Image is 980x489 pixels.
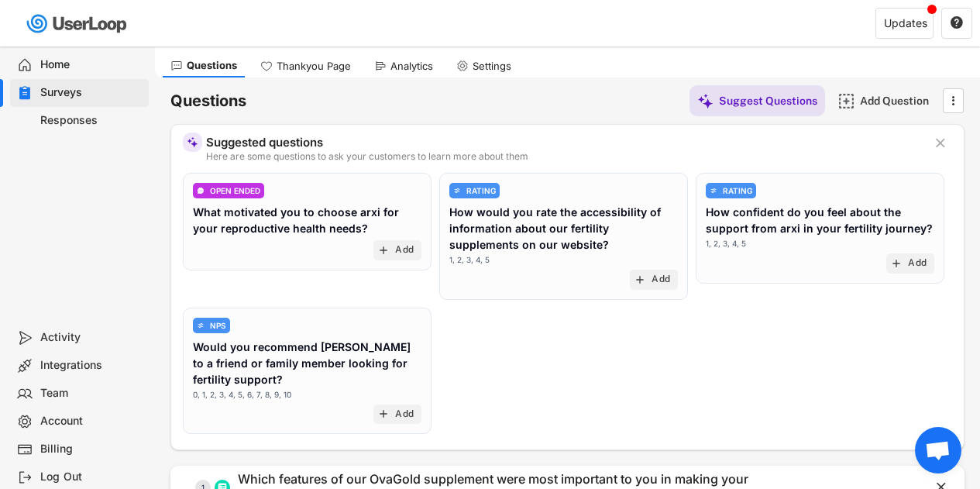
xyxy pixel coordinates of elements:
[40,57,143,72] div: Home
[838,93,854,109] img: AddMajor.svg
[206,152,921,161] div: Here are some questions to ask your customers to learn more about them
[915,427,961,474] div: Open chat
[40,330,143,345] div: Activity
[377,244,390,257] button: add
[908,257,927,270] div: Add
[40,386,143,401] div: Team
[193,339,421,387] div: Would you recommend [PERSON_NAME] to a friend or family member looking for fertility support?
[210,322,226,329] div: NPS
[952,92,955,108] text: 
[951,15,963,29] text: 
[395,408,414,421] div: Add
[710,187,717,195] img: AdjustIcon.svg
[473,60,511,73] div: Settings
[197,187,205,195] img: ConversationMinor.svg
[187,59,237,72] div: Questions
[884,18,927,29] div: Updates
[933,136,948,151] button: 
[206,136,921,148] div: Suggested questions
[395,244,414,257] div: Add
[723,187,752,195] div: RATING
[449,204,678,253] div: How would you rate the accessibility of information about our fertility supplements on our website?
[277,60,351,73] div: Thankyou Page
[950,16,964,30] button: 
[40,442,143,456] div: Billing
[449,254,490,266] div: 1, 2, 3, 4, 5
[890,257,903,270] button: add
[40,113,143,128] div: Responses
[706,204,934,236] div: How confident do you feel about the support from arxi in your fertility journey?
[634,274,646,286] button: add
[40,85,143,100] div: Surveys
[210,187,260,195] div: OPEN ENDED
[377,408,390,420] button: add
[706,238,746,250] div: 1, 2, 3, 4, 5
[466,187,496,195] div: RATING
[453,187,461,195] img: AdjustIcon.svg
[390,60,433,73] div: Analytics
[652,274,670,286] div: Add
[170,91,246,112] h6: Questions
[40,470,143,484] div: Log Out
[40,358,143,373] div: Integrations
[936,135,945,151] text: 
[945,89,961,112] button: 
[40,414,143,429] div: Account
[860,94,937,108] div: Add Question
[193,389,291,401] div: 0, 1, 2, 3, 4, 5, 6, 7, 8, 9, 10
[719,94,817,108] div: Suggest Questions
[193,204,421,236] div: What motivated you to choose arxi for your reproductive health needs?
[187,136,198,148] img: MagicMajor%20%28Purple%29.svg
[697,93,714,109] img: MagicMajor%20%28Purple%29.svg
[23,8,132,40] img: userloop-logo-01.svg
[197,322,205,329] img: AdjustIcon.svg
